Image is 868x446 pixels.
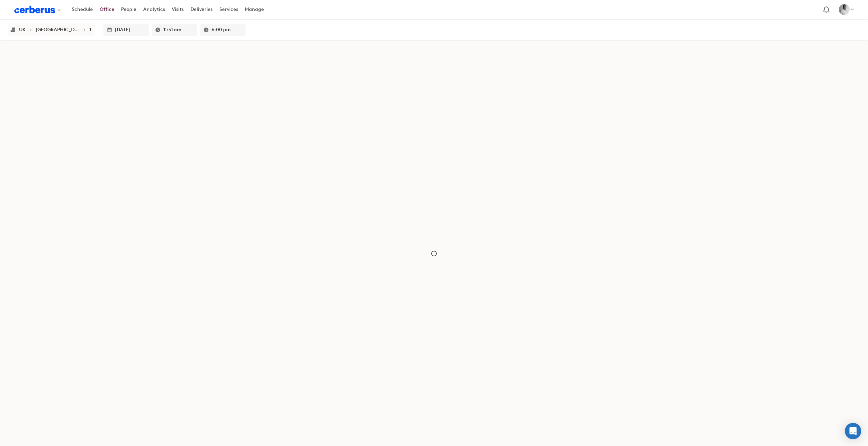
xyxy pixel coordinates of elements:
[34,25,81,35] button: [GEOGRAPHIC_DATA]
[216,3,241,16] a: Services
[835,2,857,17] button: Brett Patience
[96,3,118,16] a: Office
[163,24,194,36] input: Enter a time in h:mm a format or select it for a dropdown list
[822,5,831,14] span: Notification bell navigates to notifications page
[140,3,168,16] a: Analytics
[87,25,93,35] button: 1
[845,423,861,439] div: Open Intercom Messenger
[89,27,91,33] div: 1
[839,4,850,15] img: Brett Patience
[212,24,242,36] input: Enter a time in h:mm a format or select it for a dropdown list
[118,3,140,16] a: People
[68,3,96,16] a: Schedule
[36,27,79,33] div: London
[19,27,26,33] div: UK
[115,24,146,36] input: Enter date in L format or select it from the dropdown
[241,3,267,16] a: Manage
[17,25,28,35] button: UK
[11,2,65,17] button: Select an organization - Cerberus Capital currently selected
[187,3,216,16] a: Deliveries
[168,3,187,16] a: Visits
[820,3,833,16] a: Notification bell navigates to notifications page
